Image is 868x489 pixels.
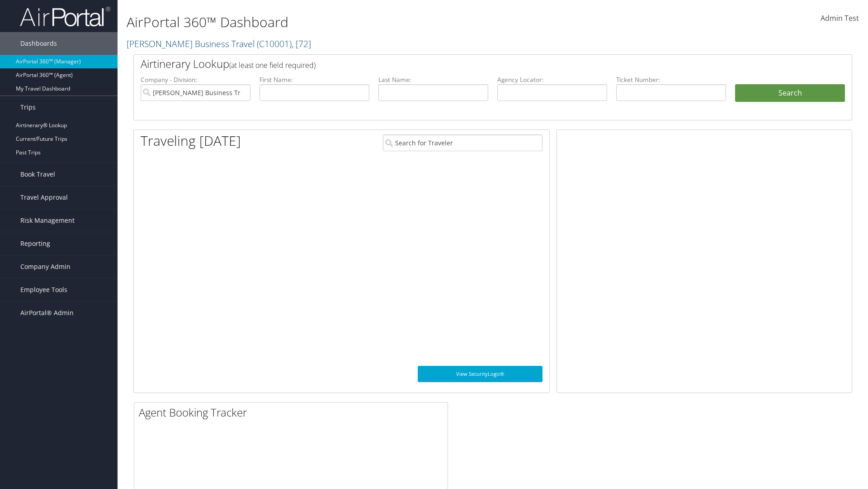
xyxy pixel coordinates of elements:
input: Search for Traveler [383,134,542,151]
h2: Agent Booking Tracker [139,405,448,420]
label: First Name: [259,75,369,84]
span: Employee Tools [20,278,67,301]
span: Company Admin [20,255,71,278]
a: [PERSON_NAME] Business Travel [127,38,311,50]
span: Dashboards [20,32,57,55]
span: Travel Approval [20,186,68,209]
a: Admin Test [821,5,859,33]
span: Admin Test [821,13,859,23]
label: Last Name: [378,75,488,84]
label: Agency Locator: [497,75,607,84]
span: (at least one field required) [229,60,316,70]
span: , [ 72 ] [292,38,311,50]
h2: Airtinerary Lookup [141,56,785,72]
label: Company - Division: [141,75,250,84]
a: View SecurityLogic® [418,366,542,382]
span: Book Travel [20,163,55,186]
h1: Traveling [DATE] [141,131,241,150]
span: Reporting [20,232,50,255]
span: ( C10001 ) [257,38,292,50]
img: airportal-logo.png [20,6,110,27]
span: Trips [20,96,36,119]
h1: AirPortal 360™ Dashboard [127,13,615,32]
label: Ticket Number: [616,75,726,84]
span: AirPortal® Admin [20,302,74,324]
button: Search [735,84,845,102]
span: Risk Management [20,209,75,232]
